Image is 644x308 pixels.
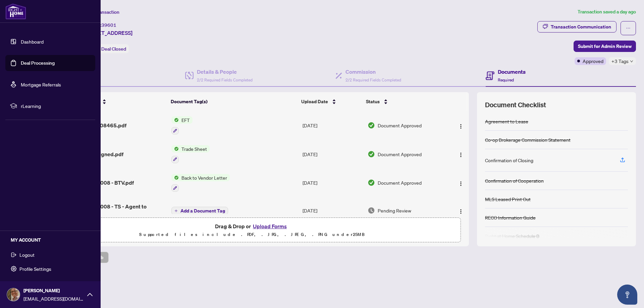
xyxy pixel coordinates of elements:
[630,60,633,63] span: down
[23,295,84,302] span: [EMAIL_ADDRESS][DOMAIN_NAME]
[299,92,363,111] th: Upload Date
[197,77,253,82] span: 2/2 Required Fields Completed
[455,177,466,188] button: Logo
[458,152,464,158] img: Logo
[574,41,636,52] button: Submit for Admin Review
[5,249,95,260] button: Logout
[21,102,91,110] span: rLearning
[368,150,375,158] img: Document Status
[485,118,528,125] div: Agreement to Lease
[537,21,616,33] button: Transaction Communication
[171,174,179,181] img: Status Icon
[485,100,546,110] span: Document Checklist
[251,222,289,231] button: Upload Forms
[485,195,531,203] div: MLS Leased Print Out
[66,202,166,219] span: 2221 Yonge 3008 - TS - Agent to Review.pdf
[179,145,210,152] span: Trade Sheet
[301,98,328,105] span: Upload Date
[551,21,611,32] div: Transaction Communication
[21,81,61,87] a: Mortgage Referrals
[485,177,544,184] div: Confirmation of Cooperation
[300,197,365,224] td: [DATE]
[171,207,228,215] button: Add a Document Tag
[458,181,464,186] img: Logo
[21,39,44,45] a: Dashboard
[171,145,210,163] button: Status IconTrade Sheet
[179,174,230,181] span: Back to Vendor Letter
[498,68,526,76] h4: Documents
[366,98,380,105] span: Status
[300,169,365,197] td: [DATE]
[19,263,51,274] span: Profile Settings
[458,124,464,129] img: Logo
[455,205,466,216] button: Logo
[19,249,35,260] span: Logout
[171,116,179,124] img: Status Icon
[300,111,365,140] td: [DATE]
[485,214,536,221] div: RECO Information Guide
[378,179,422,186] span: Document Approved
[578,41,632,52] span: Submit for Admin Review
[617,285,637,305] button: Open asap
[363,92,444,111] th: Status
[215,222,289,231] span: Drag & Drop or
[174,209,178,212] span: plus
[63,92,168,111] th: (23) File Name
[171,206,228,215] button: Add a Document Tag
[84,9,119,15] span: View Transaction
[179,116,193,124] span: EFT
[7,288,20,301] img: Profile Icon
[43,218,461,243] span: Drag & Drop orUpload FormsSupported files include .PDF, .JPG, .JPEG, .PNG under25MB
[5,263,95,274] button: Profile Settings
[171,145,179,152] img: Status Icon
[378,150,422,158] span: Document Approved
[101,46,126,52] span: Deal Closed
[83,44,129,53] div: Status:
[180,208,225,213] span: Add a Document Tag
[368,179,375,186] img: Document Status
[345,77,401,82] span: 2/2 Required Fields Completed
[455,120,466,131] button: Logo
[626,26,631,30] span: ellipsis
[11,236,95,244] h5: MY ACCOUNT
[168,92,299,111] th: Document Tag(s)
[378,122,422,129] span: Document Approved
[197,68,253,76] h4: Details & People
[611,57,629,65] span: +3 Tags
[498,77,514,82] span: Required
[23,287,84,294] span: [PERSON_NAME]
[455,149,466,160] button: Logo
[578,8,636,16] article: Transaction saved a day ago
[171,116,193,134] button: Status IconEFT
[101,22,116,28] span: 39601
[47,231,457,239] p: Supported files include .PDF, .JPG, .JPEG, .PNG under 25 MB
[345,68,401,76] h4: Commission
[583,57,603,65] span: Approved
[5,3,26,19] img: logo
[368,207,375,214] img: Document Status
[300,140,365,169] td: [DATE]
[21,60,55,66] a: Deal Processing
[83,29,132,37] span: [STREET_ADDRESS]
[171,174,230,192] button: Status IconBack to Vendor Letter
[458,209,464,214] img: Logo
[378,207,411,214] span: Pending Review
[485,157,533,164] div: Confirmation of Closing
[485,136,571,143] div: Co-op Brokerage Commission Statement
[368,122,375,129] img: Document Status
